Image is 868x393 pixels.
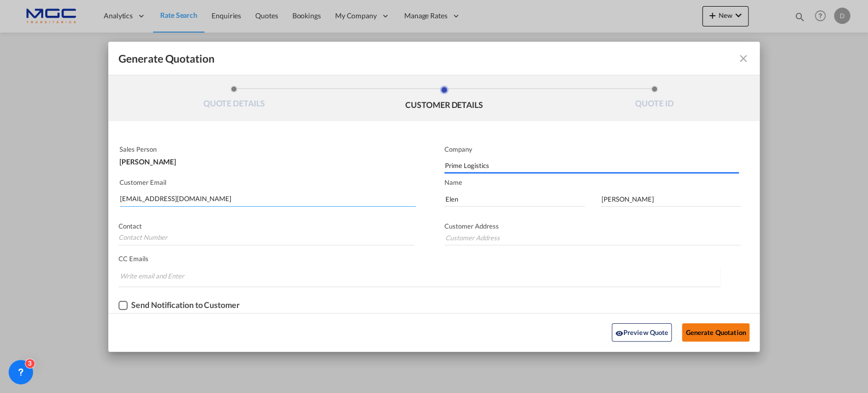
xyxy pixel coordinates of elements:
[119,178,416,186] p: Customer Email
[682,323,749,342] button: Generate Quotation
[612,323,672,342] button: icon-eyePreview Quote
[445,158,739,174] input: Company Name
[339,86,549,113] li: CUSTOMER DETAILS
[444,191,585,207] input: First Name
[601,191,741,207] input: Last Name
[118,267,720,287] md-chips-wrap: Chips container. Enter the text area, then type text, and press enter to add a chip.
[118,255,720,263] p: CC Emails
[444,145,739,153] p: Company
[120,268,196,284] input: Chips input.
[444,230,741,245] input: Customer Address
[119,145,413,153] p: Sales Person
[444,222,499,230] span: Customer Address
[118,300,240,311] md-checkbox: Checkbox No Ink
[119,153,413,165] div: [PERSON_NAME]
[615,329,623,338] md-icon: icon-eye
[118,230,414,245] input: Contact Number
[131,300,240,310] div: Send Notification to Customer
[737,52,750,65] md-icon: icon-close fg-AAA8AD cursor m-0
[549,86,759,113] li: QUOTE ID
[118,52,214,65] span: Generate Quotation
[129,86,339,113] li: QUOTE DETAILS
[118,222,414,230] p: Contact
[120,191,416,207] input: Search by Customer Name/Email Id/Company
[108,42,759,352] md-dialog: Generate QuotationQUOTE ...
[444,178,760,186] p: Name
